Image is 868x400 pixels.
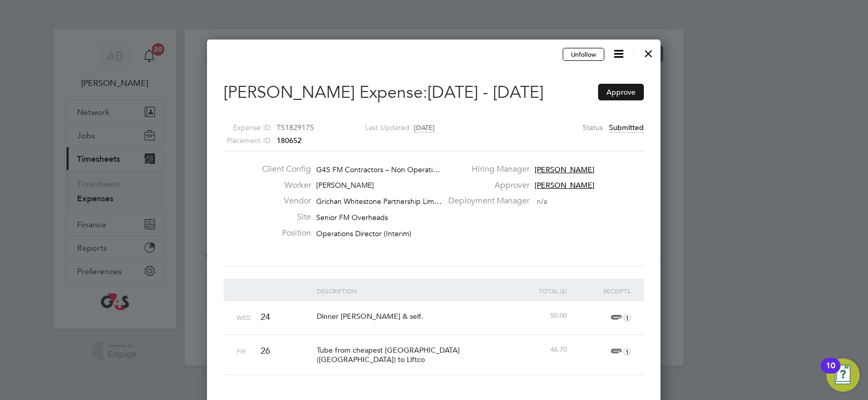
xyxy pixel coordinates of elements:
label: Position [254,228,311,239]
span: 46.70 [550,345,567,354]
label: Expense ID [211,121,270,134]
span: 180652 [277,136,302,145]
label: Status [582,121,603,134]
i: 1 [624,348,631,355]
label: Site [254,212,311,223]
span: TS1829175 [277,123,314,132]
span: [PERSON_NAME] [535,180,594,190]
div: Total (£) [506,279,569,303]
label: Vendor [254,196,311,207]
h2: [PERSON_NAME] Expense: [224,82,644,104]
span: [PERSON_NAME] [535,165,594,174]
i: 1 [624,314,631,321]
span: Tube from cheapest [GEOGRAPHIC_DATA] ([GEOGRAPHIC_DATA]) to Liftco [317,345,460,364]
label: Placement ID [211,134,270,147]
span: 24 [261,312,270,322]
label: Worker [254,180,311,191]
span: 50.00 [550,311,567,320]
label: Deployment Manager [442,196,529,207]
div: Receipts [569,279,633,303]
label: Approver [442,180,529,191]
span: Wed [237,313,251,321]
label: Last Updated [350,121,410,134]
div: Description [314,279,506,303]
span: 26 [261,345,270,356]
button: Approve [598,84,644,100]
span: [DATE] - [DATE] [427,82,543,102]
div: 10 [826,366,835,379]
span: Dinner [PERSON_NAME] & self. [317,312,423,321]
span: [PERSON_NAME] [316,180,374,190]
label: Client Config [254,164,311,175]
span: G4S FM Contractors – Non Operati… [316,165,440,174]
label: Hiring Manager [442,164,529,175]
span: Fri [237,347,245,355]
span: [DATE] [414,123,435,133]
button: Open Resource Center, 10 new notifications [826,358,860,392]
span: Operations Director (Interim) [316,229,411,238]
span: n/a [537,197,547,206]
span: Submitted [609,123,644,133]
span: Senior FM Overheads [316,213,388,222]
span: Grichan Whitestone Partnership Lim… [316,197,442,206]
button: Unfollow [563,48,604,61]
